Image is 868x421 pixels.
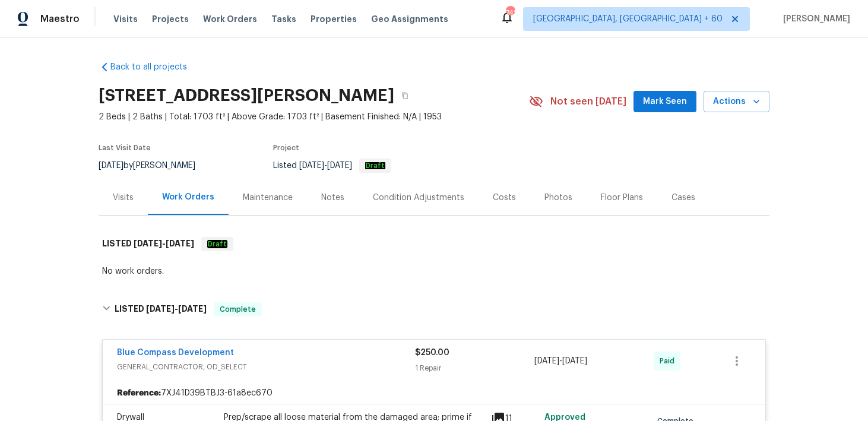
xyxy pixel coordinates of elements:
[162,191,214,203] div: Work Orders
[99,61,213,73] a: Back to all projects
[203,13,257,25] span: Work Orders
[271,15,296,23] span: Tasks
[99,159,210,173] div: by [PERSON_NAME]
[166,239,194,248] span: [DATE]
[99,90,394,102] h2: [STREET_ADDRESS][PERSON_NAME]
[113,192,134,204] div: Visits
[371,13,448,25] span: Geo Assignments
[544,192,572,204] div: Photos
[643,94,687,109] span: Mark Seen
[394,85,416,106] button: Copy Address
[273,144,299,151] span: Project
[633,91,696,113] button: Mark Seen
[146,305,175,313] span: [DATE]
[299,162,352,170] span: -
[99,225,769,263] div: LISTED [DATE]-[DATE]Draft
[311,13,357,25] span: Properties
[415,349,449,357] span: $250.00
[134,239,194,248] span: -
[115,302,207,316] h6: LISTED
[778,13,850,25] span: [PERSON_NAME]
[178,305,207,313] span: [DATE]
[321,192,344,204] div: Notes
[99,162,123,170] span: [DATE]
[99,144,151,151] span: Last Visit Date
[506,7,514,19] div: 742
[562,357,587,365] span: [DATE]
[102,237,194,251] h6: LISTED
[103,382,765,404] div: 7XJ41D39BTBJ3-61a8ec670
[117,387,161,399] b: Reference:
[117,361,415,373] span: GENERAL_CONTRACTOR, OD_SELECT
[415,362,534,374] div: 1 Repair
[40,13,80,25] span: Maestro
[102,265,766,277] div: No work orders.
[99,290,769,328] div: LISTED [DATE]-[DATE]Complete
[713,94,760,109] span: Actions
[134,239,162,248] span: [DATE]
[152,13,189,25] span: Projects
[207,240,227,248] em: Draft
[365,162,385,170] em: Draft
[327,162,352,170] span: [DATE]
[550,96,626,107] span: Not seen [DATE]
[660,355,679,367] span: Paid
[534,357,559,365] span: [DATE]
[273,162,391,170] span: Listed
[373,192,464,204] div: Condition Adjustments
[117,349,234,357] a: Blue Compass Development
[704,91,769,113] button: Actions
[671,192,695,204] div: Cases
[99,111,529,123] span: 2 Beds | 2 Baths | Total: 1703 ft² | Above Grade: 1703 ft² | Basement Finished: N/A | 1953
[113,13,138,25] span: Visits
[146,305,207,313] span: -
[534,355,587,367] span: -
[299,162,324,170] span: [DATE]
[601,192,643,204] div: Floor Plans
[533,13,723,25] span: [GEOGRAPHIC_DATA], [GEOGRAPHIC_DATA] + 60
[493,192,516,204] div: Costs
[243,192,293,204] div: Maintenance
[215,303,261,315] span: Complete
